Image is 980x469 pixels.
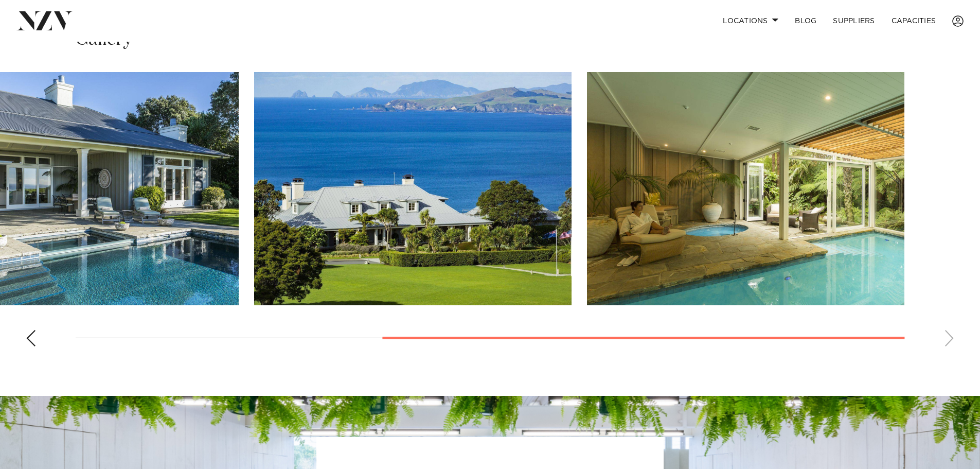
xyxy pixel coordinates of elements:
[587,72,904,305] swiper-slide: 4 / 4
[16,11,73,30] img: nzv-logo.png
[787,10,825,32] a: BLOG
[254,72,572,305] swiper-slide: 3 / 4
[825,10,883,32] a: SUPPLIERS
[883,10,945,32] a: Capacities
[715,10,787,32] a: Locations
